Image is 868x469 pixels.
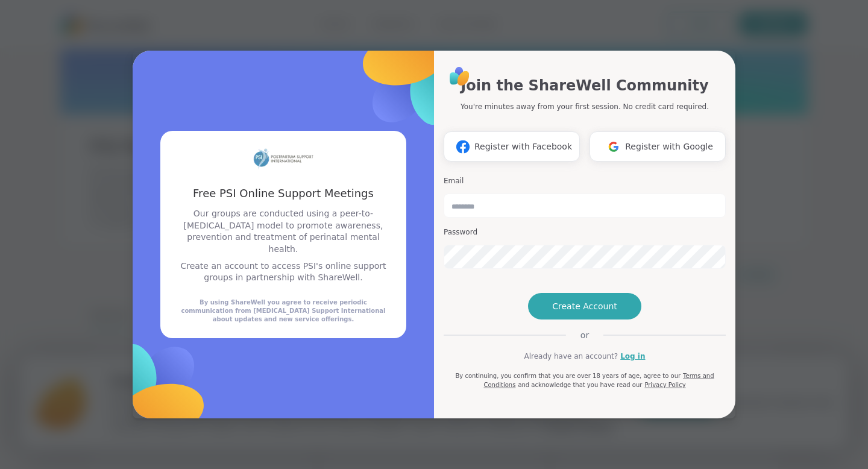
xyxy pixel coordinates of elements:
span: Create Account [552,300,617,312]
a: Terms and Conditions [483,373,714,388]
button: Register with Google [590,131,726,162]
h3: Password [444,227,726,238]
div: By using ShareWell you agree to receive periodic communication from [MEDICAL_DATA] Support Intern... [175,298,392,324]
img: ShareWell Logo [446,63,473,90]
a: Privacy Policy [644,382,685,388]
p: You're minutes away from your first session. No credit card required. [461,101,709,112]
span: and acknowledge that you have read our [518,382,642,388]
h1: Join the ShareWell Community [461,75,708,96]
span: Already have an account? [524,351,618,362]
span: Register with Facebook [474,140,572,153]
button: Register with Facebook [444,131,580,162]
p: Create an account to access PSI's online support groups in partnership with ShareWell. [175,260,392,284]
h3: Free PSI Online Support Meetings [175,186,392,201]
img: ShareWell Logomark [451,136,474,158]
span: or [566,329,603,341]
span: By continuing, you confirm that you are over 18 years of age, agree to our [455,373,681,379]
p: Our groups are conducted using a peer-to-[MEDICAL_DATA] model to promote awareness, prevention an... [175,208,392,255]
a: Log in [620,351,645,362]
span: Register with Google [625,140,713,153]
button: Create Account [528,293,641,319]
h3: Email [444,176,726,186]
img: partner logo [253,145,313,171]
img: ShareWell Logomark [602,136,625,158]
